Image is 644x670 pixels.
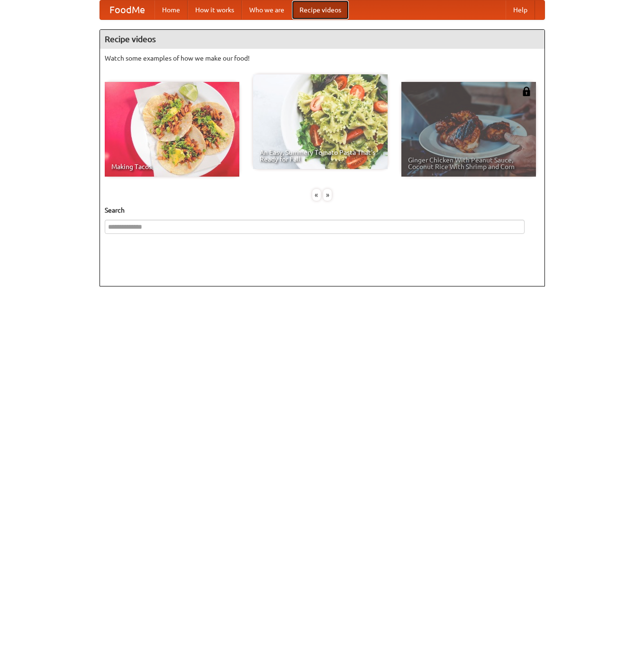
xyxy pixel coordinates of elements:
div: « [312,189,321,201]
a: Help [506,0,535,19]
h4: Recipe videos [100,30,544,49]
a: Making Tacos [105,82,239,177]
a: Who we are [242,0,292,19]
img: 483408.png [522,87,531,96]
div: » [323,189,332,201]
a: Home [154,0,188,19]
span: Making Tacos [111,163,233,170]
a: Recipe videos [292,0,349,19]
p: Watch some examples of how we make our food! [105,54,540,63]
a: How it works [188,0,242,19]
span: An Easy, Summery Tomato Pasta That's Ready for Fall [260,149,381,162]
a: FoodMe [100,0,154,19]
h5: Search [105,205,540,215]
a: An Easy, Summery Tomato Pasta That's Ready for Fall [253,74,388,169]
